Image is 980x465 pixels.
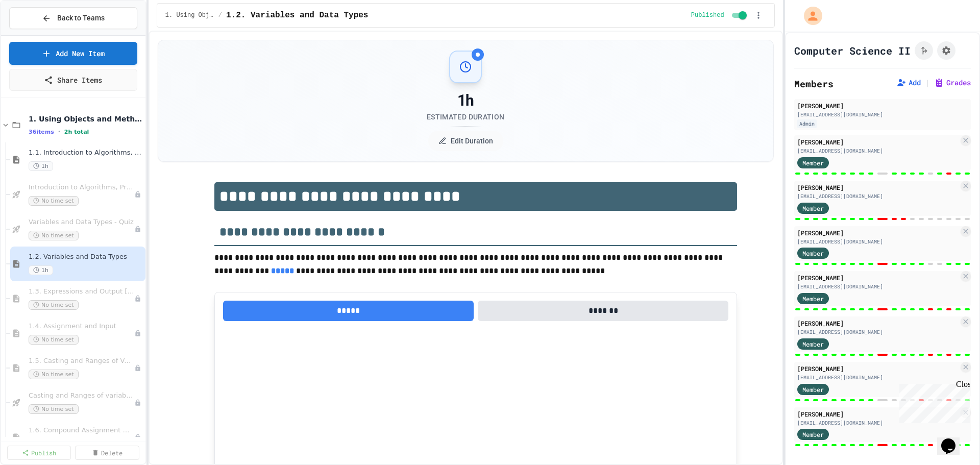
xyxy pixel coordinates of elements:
[29,253,143,261] span: 1.2. Variables and Data Types
[29,426,134,435] span: 1.6. Compound Assignment Operators
[29,322,134,331] span: 1.4. Assignment and Input
[57,13,105,23] span: Back to Teams
[428,131,503,151] button: Edit Duration
[134,399,141,406] div: Unpublished
[134,364,141,372] div: Unpublished
[29,404,79,414] span: No time set
[29,149,143,157] span: 1.1. Introduction to Algorithms, Programming, and Compilers
[58,128,60,136] span: •
[797,374,959,381] div: [EMAIL_ADDRESS][DOMAIN_NAME]
[802,249,824,258] span: Member
[29,129,54,135] span: 36 items
[802,430,824,439] span: Member
[797,364,959,373] div: [PERSON_NAME]
[29,335,79,345] span: No time set
[797,319,959,328] div: [PERSON_NAME]
[915,41,933,60] button: Click to see fork details
[797,419,959,427] div: [EMAIL_ADDRESS][DOMAIN_NAME]
[29,218,134,227] span: Variables and Data Types - Quiz
[29,265,53,275] span: 1h
[29,287,134,296] span: 1.3. Expressions and Output [New]
[794,43,911,58] h1: Computer Science II
[427,91,504,110] div: 1h
[226,9,368,21] span: 1.2. Variables and Data Types
[9,7,137,29] button: Back to Teams
[29,161,53,171] span: 1h
[802,158,824,167] span: Member
[29,391,134,400] span: Casting and Ranges of variables - Quiz
[75,446,139,460] a: Delete
[797,273,959,282] div: [PERSON_NAME]
[29,370,79,379] span: No time set
[896,78,921,88] button: Add
[29,231,79,240] span: No time set
[797,183,959,192] div: [PERSON_NAME]
[134,330,141,337] div: Unpublished
[925,77,930,89] span: |
[797,328,959,336] div: [EMAIL_ADDRESS][DOMAIN_NAME]
[895,380,970,423] iframe: chat widget
[797,119,817,128] div: Admin
[691,9,749,21] div: Content is published and visible to students
[691,11,724,19] span: Published
[7,446,71,460] a: Publish
[802,385,824,394] span: Member
[29,183,134,192] span: Introduction to Algorithms, Programming, and Compilers
[9,69,137,91] a: Share Items
[934,78,971,88] button: Grades
[797,283,959,290] div: [EMAIL_ADDRESS][DOMAIN_NAME]
[134,295,141,302] div: Unpublished
[427,112,504,122] div: Estimated Duration
[218,11,222,19] span: /
[134,191,141,198] div: Unpublished
[794,77,834,91] h2: Members
[937,41,955,60] button: Assignment Settings
[165,11,214,19] span: 1. Using Objects and Methods
[29,300,79,310] span: No time set
[797,137,959,146] div: [PERSON_NAME]
[134,226,141,233] div: Unpublished
[793,4,825,28] div: My Account
[937,424,970,455] iframe: chat widget
[797,238,959,246] div: [EMAIL_ADDRESS][DOMAIN_NAME]
[4,4,70,65] div: Chat with us now!Close
[802,339,824,349] span: Member
[797,111,968,118] div: [EMAIL_ADDRESS][DOMAIN_NAME]
[797,101,968,110] div: [PERSON_NAME]
[802,294,824,303] span: Member
[9,42,137,65] a: Add New Item
[64,129,89,135] span: 2h total
[797,409,959,419] div: [PERSON_NAME]
[802,204,824,213] span: Member
[134,434,141,441] div: Unpublished
[797,147,959,155] div: [EMAIL_ADDRESS][DOMAIN_NAME]
[797,192,959,200] div: [EMAIL_ADDRESS][DOMAIN_NAME]
[797,228,959,237] div: [PERSON_NAME]
[29,357,134,365] span: 1.5. Casting and Ranges of Values
[29,114,143,124] span: 1. Using Objects and Methods
[29,196,79,206] span: No time set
